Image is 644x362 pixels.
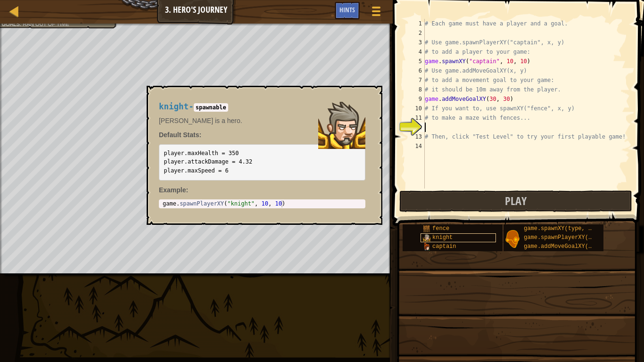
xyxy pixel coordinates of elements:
[406,123,425,132] div: 12
[406,132,425,141] div: 13
[406,85,425,94] div: 8
[159,186,188,194] strong: :
[406,66,425,75] div: 6
[159,131,201,139] strong: Default Stats:
[159,186,186,194] span: Example
[432,225,449,232] span: fence
[432,234,453,241] span: knight
[406,19,425,28] div: 1
[194,103,228,112] code: spawnable
[406,47,425,57] div: 4
[423,243,430,250] img: portrait.png
[423,225,430,232] img: portrait.png
[406,75,425,85] div: 7
[159,102,189,111] span: knight
[339,5,355,14] span: Hints
[406,104,425,113] div: 10
[406,28,425,38] div: 2
[318,102,365,149] img: Knight
[399,190,632,212] button: Play
[406,38,425,47] div: 3
[505,193,527,208] span: Play
[524,243,605,250] span: game.addMoveGoalXY(x, y)
[432,243,456,250] span: captain
[406,113,425,123] div: 11
[406,94,425,104] div: 9
[423,234,430,241] img: portrait.png
[524,225,605,232] span: game.spawnXY(type, x, y)
[406,57,425,66] div: 5
[504,230,521,248] img: portrait.png
[364,2,388,24] button: Show game menu
[524,234,626,241] span: game.spawnPlayerXY(type, x, y)
[164,150,252,174] code: player.maxHealth = 350 player.attackDamage = 4.32 player.maxSpeed = 6
[159,102,365,111] h4: -
[159,116,365,125] p: [PERSON_NAME] is a hero.
[406,141,425,151] div: 14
